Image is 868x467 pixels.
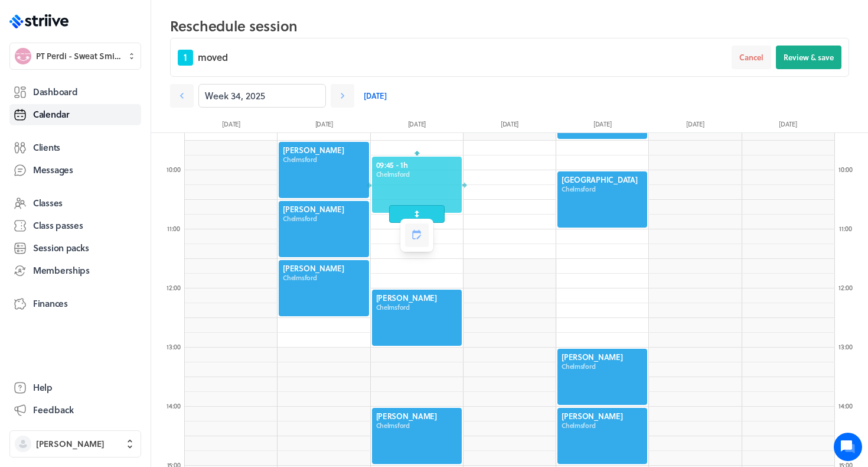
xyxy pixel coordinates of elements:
span: Messages [33,164,73,176]
a: Help [9,377,141,398]
span: [PERSON_NAME] [283,145,364,155]
div: [DATE] [556,119,649,132]
span: Review & save [784,52,834,63]
button: Cancel [732,46,771,69]
div: [DATE] [278,119,370,132]
span: [PERSON_NAME] [283,263,364,274]
a: Class passes [9,215,141,236]
button: [PERSON_NAME] [9,430,141,458]
span: Chelmsford [283,214,364,223]
span: Chelmsford [562,362,643,371]
span: :00 [172,164,181,174]
div: 13 [162,342,185,351]
span: :00 [844,283,853,293]
a: [DATE] [364,84,387,108]
span: :00 [844,223,852,234]
span: New conversation [76,145,142,154]
button: Feedback [9,400,141,421]
div: 11 [834,224,857,233]
div: [DATE] [463,119,556,132]
span: Dashboard [33,86,77,98]
span: [GEOGRAPHIC_DATA] [562,174,643,185]
span: moved [198,50,228,64]
span: Chelmsford [376,421,458,430]
span: Feedback [33,404,74,416]
span: [PERSON_NAME] [562,352,643,362]
button: Review & save [776,46,841,69]
div: 13 [834,342,857,351]
a: Dashboard [9,82,141,103]
input: YYYY-M-D [198,84,326,108]
img: PT Perdi - Sweat Smile Succeed [15,48,31,64]
h1: Hi [PERSON_NAME] [18,57,218,76]
span: Cancel [739,52,763,63]
span: Calendar [33,108,70,121]
span: :00 [172,223,180,234]
div: 10 [162,165,185,174]
div: 12 [162,283,185,292]
span: :00 [172,401,181,411]
button: PT Perdi - Sweat Smile SucceedPT Perdi - Sweat Smile Succeed [9,43,141,70]
span: :00 [172,342,181,352]
span: Clients [33,141,60,154]
button: New conversation [18,138,218,161]
a: Memberships [9,260,141,281]
div: 14 [834,401,857,410]
div: 14 [162,401,185,410]
h2: Reschedule session [170,14,849,38]
div: [DATE] [742,119,834,132]
a: Clients [9,137,141,158]
span: Chelmsford [283,273,364,283]
span: :00 [844,342,853,352]
span: Chelmsford [376,303,458,312]
div: 12 [834,283,857,292]
span: Memberships [33,264,90,277]
a: Session packs [9,238,141,259]
iframe: gist-messenger-bubble-iframe [834,433,862,461]
span: [PERSON_NAME] [376,411,458,421]
span: PT Perdi - Sweat Smile Succeed [36,50,120,62]
span: Help [33,381,53,394]
span: Session packs [33,242,89,254]
span: Chelmsford [562,421,643,430]
span: [PERSON_NAME] [36,438,105,450]
span: Classes [33,197,63,209]
a: Classes [9,193,141,214]
span: Chelmsford [283,155,364,164]
span: Finances [33,297,68,310]
span: Chelmsford [562,184,643,194]
a: Calendar [9,104,141,125]
a: Messages [9,160,141,181]
input: Search articles [34,203,211,227]
span: 1 [178,50,193,66]
span: :00 [844,164,853,174]
p: Find an answer quickly [16,184,220,198]
span: Class passes [33,219,83,232]
div: [DATE] [370,119,463,132]
div: 10 [834,165,857,174]
span: [PERSON_NAME] [562,411,643,421]
span: [PERSON_NAME] [283,204,364,215]
a: Finances [9,293,141,314]
span: [PERSON_NAME] [376,293,458,303]
div: 11 [162,224,185,233]
div: [DATE] [649,119,742,132]
h2: We're here to help. Ask us anything! [18,79,218,116]
div: [DATE] [185,119,278,132]
span: :00 [844,401,853,411]
span: :00 [172,283,181,293]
